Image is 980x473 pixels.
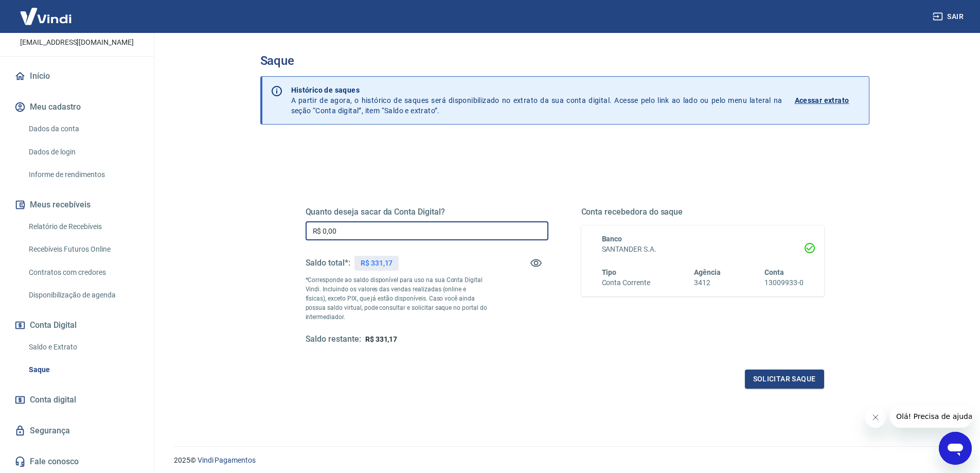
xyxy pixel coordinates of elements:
[306,334,361,345] h5: Saldo restante:
[306,275,488,322] p: *Corresponde ao saldo disponível para uso na sua Conta Digital Vindi. Incluindo os valores das ve...
[12,65,141,87] a: Início
[931,7,968,26] button: Sair
[20,37,134,48] p: [EMAIL_ADDRESS][DOMAIN_NAME]
[198,456,256,464] a: Vindi Pagamentos
[939,432,972,465] iframe: Botão para abrir a janela de mensagens
[764,277,804,288] h6: 13009933-0
[12,1,79,32] img: Vindi
[795,85,861,116] a: Acessar extrato
[745,370,824,389] button: Solicitar saque
[12,419,141,442] a: Segurança
[602,277,650,288] h6: Conta Corrente
[764,268,784,276] span: Conta
[694,268,721,276] span: Agência
[581,207,824,217] h5: Conta recebedora do saque
[602,244,804,255] h6: SANTANDER S.A.
[12,314,141,337] button: Conta Digital
[12,389,141,411] a: Conta digital
[25,164,141,185] a: Informe de rendimentos
[25,118,141,139] a: Dados da conta
[25,262,141,283] a: Contratos com credores
[291,85,782,95] p: Histórico de saques
[291,85,782,116] p: A partir de agora, o histórico de saques será disponibilizado no extrato da sua conta digital. Ac...
[174,455,955,466] p: 2025 ©
[25,337,141,358] a: Saldo e Extrato
[6,7,86,15] span: Olá! Precisa de ajuda?
[12,96,141,118] button: Meu cadastro
[365,335,398,343] span: R$ 331,17
[865,407,886,428] iframe: Fechar mensagem
[602,235,622,243] span: Banco
[25,359,141,380] a: Saque
[25,216,141,237] a: Relatório de Recebíveis
[795,95,849,106] p: Acessar extrato
[694,277,721,288] h6: 3412
[12,450,141,473] a: Fale conosco
[40,22,114,33] p: Camisaria FMW
[260,54,869,68] h3: Saque
[306,207,548,217] h5: Quanto deseja sacar da Conta Digital?
[890,405,972,428] iframe: Mensagem da empresa
[25,239,141,260] a: Recebíveis Futuros Online
[25,285,141,306] a: Disponibilização de agenda
[306,258,350,268] h5: Saldo total*:
[12,194,141,216] button: Meus recebíveis
[30,393,76,407] span: Conta digital
[602,268,617,276] span: Tipo
[25,142,141,163] a: Dados de login
[361,258,393,269] p: R$ 331,17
